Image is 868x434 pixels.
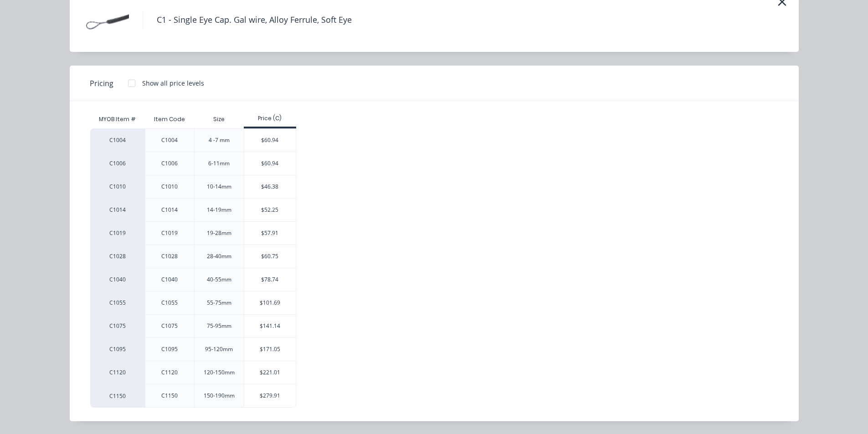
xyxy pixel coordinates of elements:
div: C1019 [90,221,145,245]
div: 55-75mm [207,299,231,307]
div: C1120 [161,368,178,377]
div: C1120 [90,361,145,384]
div: MYOB Item # [90,110,145,128]
div: C1075 [161,322,178,330]
div: C1006 [161,159,178,168]
div: C1004 [161,136,178,144]
div: $60.94 [244,129,296,152]
div: C1095 [90,337,145,361]
div: $279.91 [244,384,296,407]
div: 75-95mm [207,322,231,330]
div: C1040 [161,276,178,284]
div: C1095 [161,345,178,353]
div: 4 -7 mm [209,136,230,144]
div: 14-19mm [207,206,231,214]
div: C1150 [161,392,178,400]
div: C1006 [90,152,145,175]
div: C1055 [161,299,178,307]
div: C1010 [161,183,178,191]
div: $171.05 [244,338,296,361]
div: $141.14 [244,315,296,337]
div: $52.25 [244,199,296,221]
div: C1004 [90,128,145,152]
div: $60.94 [244,152,296,175]
div: $221.01 [244,361,296,384]
div: C1028 [90,245,145,268]
div: C1010 [90,175,145,198]
div: 19-28mm [207,229,231,237]
div: C1028 [161,252,178,260]
div: Item Code [147,108,192,131]
div: C1040 [90,268,145,291]
div: $78.74 [244,268,296,291]
div: C1014 [90,198,145,221]
div: 150-190mm [204,392,235,400]
div: $57.91 [244,222,296,245]
div: 10-14mm [207,183,231,191]
div: Size [206,108,232,131]
div: 95-120mm [205,345,233,353]
div: C1014 [161,206,178,214]
div: 28-40mm [207,252,231,260]
div: C1019 [161,229,178,237]
div: $60.75 [244,245,296,268]
div: 6-11mm [208,159,230,168]
div: C1055 [90,291,145,314]
div: 40-55mm [207,276,231,284]
div: 120-150mm [204,368,235,377]
div: $46.38 [244,175,296,198]
div: Show all price levels [142,78,204,88]
div: $101.69 [244,291,296,314]
div: C1075 [90,314,145,337]
div: C1150 [90,384,145,408]
h4: C1 - Single Eye Cap. Gal wire, Alloy Ferrule, Soft Eye [143,11,365,29]
span: Pricing [90,78,113,89]
div: Price (C) [244,114,296,123]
